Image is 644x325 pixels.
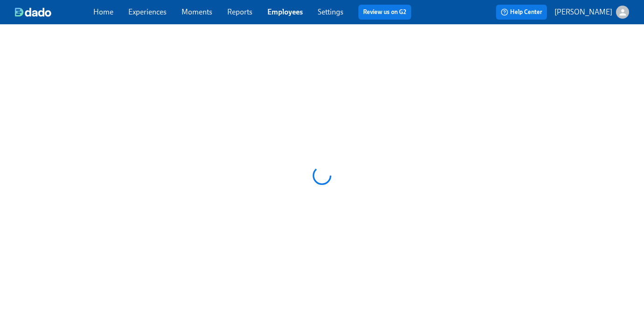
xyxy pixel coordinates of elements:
p: [PERSON_NAME] [554,7,612,17]
a: Home [93,7,113,16]
a: Review us on G2 [363,7,406,17]
button: Help Center [496,5,547,20]
a: Settings [318,7,343,16]
a: dado [15,7,93,17]
a: Reports [227,7,252,16]
button: Review us on G2 [358,5,411,20]
img: dado [15,7,51,17]
a: Employees [267,7,303,16]
button: [PERSON_NAME] [554,6,629,19]
a: Experiences [128,7,167,16]
span: Help Center [501,7,542,17]
a: Moments [182,7,212,16]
